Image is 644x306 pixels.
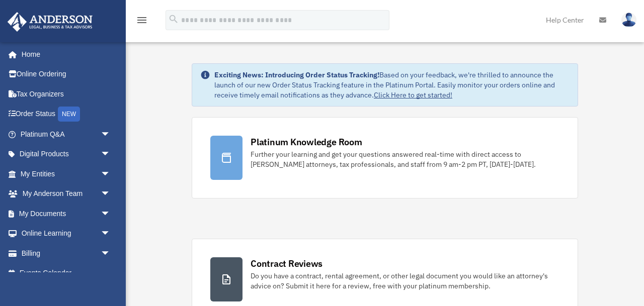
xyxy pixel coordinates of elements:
[7,243,126,263] a: Billingarrow_drop_down
[7,263,126,283] a: Events Calendar
[251,136,362,148] div: Platinum Knowledge Room
[251,149,559,169] div: Further your learning and get your questions answered real-time with direct access to [PERSON_NAM...
[101,224,121,244] span: arrow_drop_down
[168,14,179,25] i: search
[7,164,126,184] a: My Entitiesarrow_drop_down
[7,203,126,224] a: My Documentsarrow_drop_down
[621,13,636,27] img: User Pic
[101,144,121,165] span: arrow_drop_down
[7,84,126,104] a: Tax Organizers
[7,104,126,125] a: Order StatusNEW
[374,90,452,99] a: Click Here to get started!
[192,117,578,198] a: Platinum Knowledge Room Further your learning and get your questions answered real-time with dire...
[101,203,121,224] span: arrow_drop_down
[7,44,121,64] a: Home
[5,12,96,32] img: Anderson Advisors Platinum Portal
[7,124,126,144] a: Platinum Q&Aarrow_drop_down
[136,18,148,26] a: menu
[214,70,379,79] strong: Exciting News: Introducing Order Status Tracking!
[101,243,121,264] span: arrow_drop_down
[214,70,570,100] div: Based on your feedback, we're thrilled to announce the launch of our new Order Status Tracking fe...
[136,14,148,26] i: menu
[7,224,126,244] a: Online Learningarrow_drop_down
[251,271,559,291] div: Do you have a contract, rental agreement, or other legal document you would like an attorney's ad...
[7,144,126,164] a: Digital Productsarrow_drop_down
[101,184,121,205] span: arrow_drop_down
[101,124,121,145] span: arrow_drop_down
[251,257,323,270] div: Contract Reviews
[7,64,126,84] a: Online Ordering
[101,164,121,184] span: arrow_drop_down
[58,107,80,122] div: NEW
[7,184,126,204] a: My Anderson Teamarrow_drop_down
